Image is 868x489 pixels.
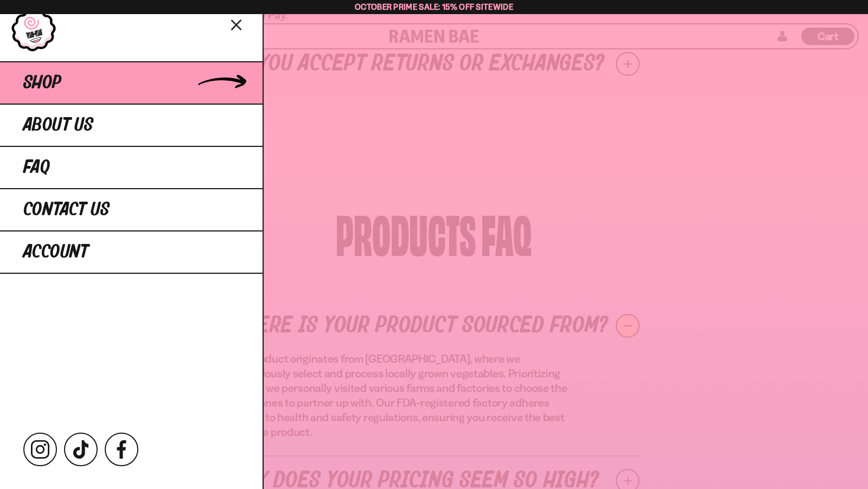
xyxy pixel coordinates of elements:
span: FAQ [23,158,50,177]
span: Account [23,242,88,262]
span: October Prime Sale: 15% off Sitewide [355,2,513,12]
span: Contact Us [23,200,110,220]
span: About Us [23,115,93,135]
button: Close menu [227,15,246,34]
span: Shop [23,73,61,93]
